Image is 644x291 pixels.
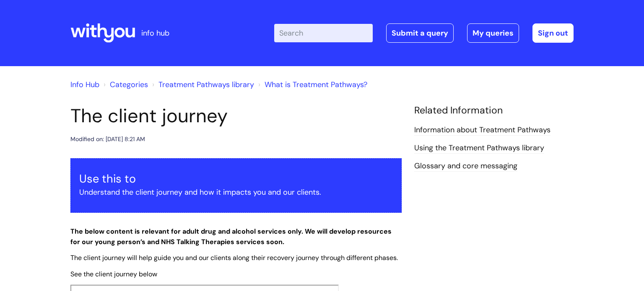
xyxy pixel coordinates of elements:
div: | - [274,23,574,43]
a: Sign out [532,23,574,43]
a: Info Hub [70,80,99,90]
a: My queries [467,23,519,43]
li: What is Treatment Pathways? [256,78,367,91]
input: Search [274,24,373,42]
div: Modified on: [DATE] 8:21 AM [70,134,145,144]
li: Solution home [101,78,148,91]
span: The client journey will help guide you and our clients along their recovery journey through diffe... [70,253,398,262]
li: Treatment Pathways library [150,78,254,91]
p: Understand the client journey and how it impacts you and our clients. [79,185,393,199]
a: Treatment Pathways library [158,80,254,90]
h4: Related Information [414,105,574,116]
a: Information about Treatment Pathways [414,125,551,136]
p: info hub [141,26,169,40]
a: Using the Treatment Pathways library [414,143,544,154]
a: Glossary and core messaging [414,161,517,172]
a: Categories [110,80,148,90]
strong: The below content is relevant for adult drug and alcohol services only. We will develop resources... [70,227,392,246]
span: See the client journey below [70,270,157,278]
a: What is Treatment Pathways? [265,80,367,90]
h3: Use this to [79,172,393,185]
a: Submit a query [386,23,454,43]
h1: The client journey [70,105,402,127]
